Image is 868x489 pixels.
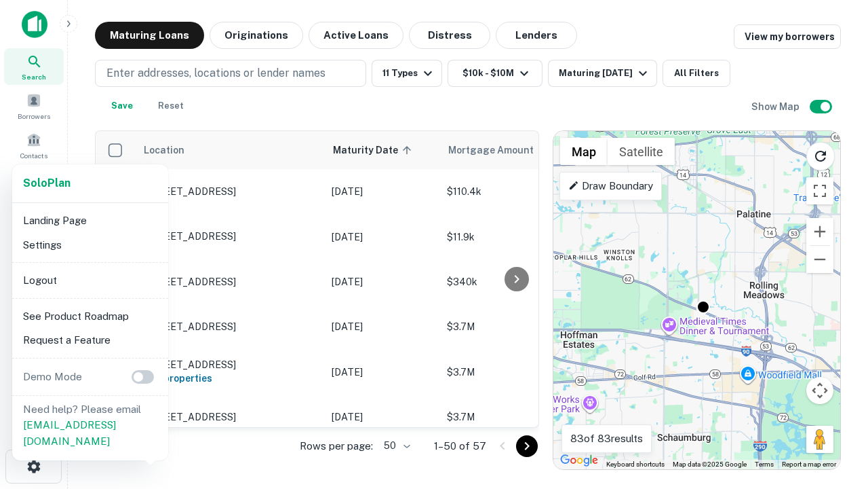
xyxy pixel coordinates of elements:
[18,304,163,329] li: See Product Roadmap
[18,328,163,352] li: Request a Feature
[23,175,71,192] a: SoloPlan
[18,209,163,233] li: Landing Page
[23,419,116,447] a: [EMAIL_ADDRESS][DOMAIN_NAME]
[18,268,163,293] li: Logout
[23,401,157,450] p: Need help? Please email
[23,177,71,189] strong: Solo Plan
[18,369,87,385] p: Demo Mode
[800,337,868,402] iframe: Chat Widget
[18,233,163,257] li: Settings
